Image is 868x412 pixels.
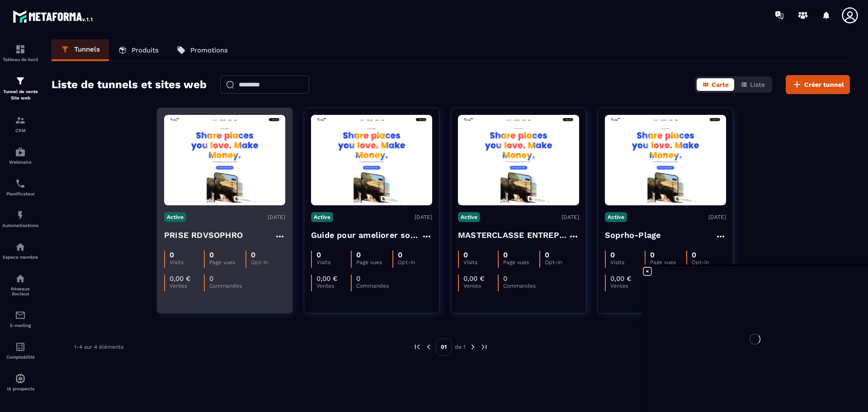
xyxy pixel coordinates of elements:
p: Commandes [209,283,244,289]
img: image [311,118,432,203]
p: 0 [503,275,507,283]
p: Active [605,212,627,222]
p: Tableau de bord [2,57,38,62]
a: automationsautomationsAutomatisations [2,203,38,235]
p: Visits [463,259,498,265]
a: Promotions [168,39,237,61]
img: image [605,118,726,203]
p: Page vues [209,259,245,265]
p: Webinaire [2,160,38,165]
p: CRM [2,128,38,133]
p: [DATE] [415,214,432,220]
img: image [164,118,285,203]
h2: Liste de tunnels et sites web [52,76,207,94]
span: Carte [712,81,729,88]
p: 0,00 € [610,275,632,283]
img: automations [15,147,26,157]
img: next [469,343,477,351]
p: 0,00 € [316,275,338,283]
span: Liste [750,81,765,88]
p: [DATE] [708,214,726,220]
p: Ventes [170,283,204,289]
p: 0,00 € [170,275,191,283]
p: 0,00 € [463,275,485,283]
p: IA prospects [2,386,38,391]
p: Réseaux Sociaux [2,286,38,296]
p: Visits [170,259,204,265]
button: Carte [697,78,734,91]
span: Créer tunnel [804,80,844,89]
p: Page vues [356,259,392,265]
p: E-mailing [2,323,38,328]
p: Espace membre [2,255,38,260]
p: Page vues [503,259,539,265]
a: formationformationTunnel de vente Site web [2,69,38,108]
img: image [458,118,579,203]
p: [DATE] [561,214,579,220]
a: social-networksocial-networkRéseaux Sociaux [2,266,38,303]
img: next [480,343,488,351]
img: formation [15,115,26,126]
p: Automatisations [2,223,38,228]
p: 0 [209,275,213,283]
p: Commandes [356,283,391,289]
img: automations [15,373,26,384]
p: Visits [610,259,645,265]
h4: MASTERCLASSE ENTREPRENEUR [458,229,568,242]
a: automationsautomationsWebinaire [2,140,38,171]
p: 0 [398,251,402,259]
p: Planificateur [2,191,38,196]
p: Opt-in [692,259,726,265]
img: automations [15,242,26,252]
p: 0 [356,251,361,259]
p: Tunnels [74,45,100,53]
p: 01 [436,338,452,355]
p: [DATE] [268,214,285,220]
p: Commandes [503,283,538,289]
p: Active [164,212,186,222]
p: Opt-in [398,259,432,265]
img: email [15,310,26,321]
p: 0 [356,275,360,283]
img: logo [13,8,94,24]
a: automationsautomationsEspace membre [2,235,38,266]
img: formation [15,44,26,55]
p: 0 [692,251,696,259]
a: formationformationTableau de bord [2,37,38,69]
p: Produits [132,46,159,54]
p: 0 [463,251,468,259]
p: 0 [316,251,321,259]
a: Produits [109,39,168,61]
img: scheduler [15,178,26,189]
button: Créer tunnel [786,75,850,94]
p: 0 [170,251,174,259]
p: Promotions [190,46,228,54]
p: Opt-in [545,259,579,265]
p: 0 [650,251,655,259]
p: 0 [610,251,615,259]
p: 0 [209,251,214,259]
img: automations [15,210,26,221]
p: 0 [503,251,508,259]
h4: Soprho-Plage [605,229,660,242]
img: social-network [15,273,26,284]
p: Ventes [610,283,645,289]
p: Tunnel de vente Site web [2,89,38,101]
p: 1-4 sur 4 éléments [74,344,123,350]
p: 0 [545,251,549,259]
a: schedulerschedulerPlanificateur [2,171,38,203]
img: prev [425,343,433,351]
a: accountantaccountantComptabilité [2,335,38,366]
p: Active [311,212,333,222]
h4: Guide pour ameliorer son sommeil [311,229,421,242]
h4: PRISE RDVSOPHRO [164,229,243,242]
p: Visits [316,259,351,265]
p: Opt-in [251,259,285,265]
p: 0 [251,251,255,259]
p: Page vues [650,259,686,265]
p: Comptabilité [2,355,38,360]
img: accountant [15,341,26,352]
p: Active [458,212,480,222]
a: Tunnels [52,39,109,61]
img: prev [413,343,421,351]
